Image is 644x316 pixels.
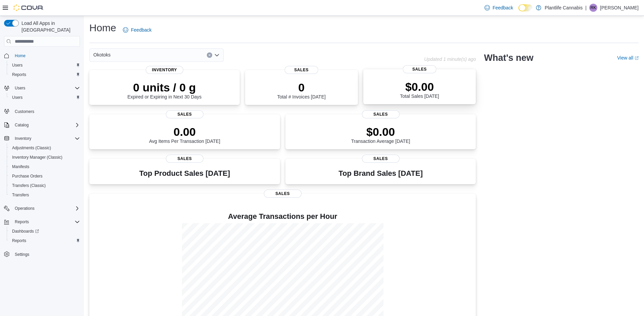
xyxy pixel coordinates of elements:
[9,71,29,79] a: Reports
[9,172,80,180] span: Purchase Orders
[12,134,34,143] button: Inventory
[9,71,80,79] span: Reports
[617,55,639,61] a: View allExternal link
[403,65,436,73] span: Sales
[1,134,83,143] button: Inventory
[127,81,201,94] p: 0 units / 0 g
[9,93,25,102] a: Users
[12,84,80,92] span: Users
[12,51,80,60] span: Home
[149,125,220,144] div: Avg Items Per Transaction [DATE]
[7,153,83,162] button: Inventory Manager (Classic)
[277,81,325,94] p: 0
[12,108,37,116] a: Customers
[264,190,302,198] span: Sales
[131,27,151,33] span: Feedback
[89,21,116,35] h1: Home
[9,93,80,102] span: Users
[9,61,25,69] a: Users
[400,80,439,93] p: $0.00
[362,155,400,163] span: Sales
[424,56,476,62] p: Updated 1 minute(s) ago
[12,238,26,243] span: Reports
[15,206,35,211] span: Operations
[1,51,83,61] button: Home
[7,143,83,153] button: Adjustments (Classic)
[277,81,325,100] div: Total # Invoices [DATE]
[93,51,110,59] span: Okotoks
[9,191,80,199] span: Transfers
[12,134,80,143] span: Inventory
[12,121,80,129] span: Catalog
[12,192,29,198] span: Transfers
[484,52,533,63] h2: What's new
[7,181,83,190] button: Transfers (Classic)
[600,4,639,12] p: [PERSON_NAME]
[591,4,596,12] span: RK
[351,125,410,139] p: $0.00
[9,227,80,235] span: Dashboards
[362,110,400,118] span: Sales
[351,125,410,144] div: Transaction Average [DATE]
[9,237,29,245] a: Reports
[12,145,51,151] span: Adjustments (Classic)
[284,66,318,74] span: Sales
[127,81,201,100] div: Expired or Expiring in Next 30 Days
[9,182,48,190] a: Transfers (Classic)
[12,72,26,77] span: Reports
[95,212,470,221] h4: Average Transactions per Hour
[589,4,597,12] div: Roderick King
[15,219,29,225] span: Reports
[12,250,32,259] a: Settings
[12,63,22,68] span: Users
[338,169,423,177] h3: Top Brand Sales [DATE]
[7,236,83,245] button: Reports
[9,227,42,235] a: Dashboards
[12,250,80,259] span: Settings
[15,136,31,141] span: Inventory
[207,52,212,58] button: Clear input
[15,122,29,128] span: Catalog
[9,163,80,171] span: Manifests
[15,53,26,58] span: Home
[7,70,83,79] button: Reports
[19,20,80,33] span: Load All Apps in [GEOGRAPHIC_DATA]
[15,252,29,257] span: Settings
[12,204,37,212] button: Operations
[12,95,22,100] span: Users
[482,1,516,14] a: Feedback
[1,83,83,93] button: Users
[12,155,62,160] span: Inventory Manager (Classic)
[9,191,32,199] a: Transfers
[7,162,83,171] button: Manifests
[4,48,80,277] nav: Complex example
[7,61,83,70] button: Users
[545,4,583,12] p: Plantlife Cannabis
[149,125,220,139] p: 0.00
[12,204,80,212] span: Operations
[12,218,32,226] button: Reports
[146,66,183,74] span: Inventory
[12,107,80,115] span: Customers
[12,229,39,234] span: Dashboards
[9,153,65,161] a: Inventory Manager (Classic)
[9,153,80,161] span: Inventory Manager (Classic)
[1,204,83,213] button: Operations
[518,4,533,11] input: Dark Mode
[1,120,83,130] button: Catalog
[12,121,31,129] button: Catalog
[7,171,83,181] button: Purchase Orders
[1,249,83,259] button: Settings
[15,109,34,114] span: Customers
[12,173,43,179] span: Purchase Orders
[12,52,28,60] a: Home
[166,110,203,118] span: Sales
[9,172,45,180] a: Purchase Orders
[9,61,80,69] span: Users
[635,56,639,60] svg: External link
[139,169,230,177] h3: Top Product Sales [DATE]
[9,182,80,190] span: Transfers (Classic)
[12,164,29,169] span: Manifests
[7,190,83,200] button: Transfers
[7,93,83,102] button: Users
